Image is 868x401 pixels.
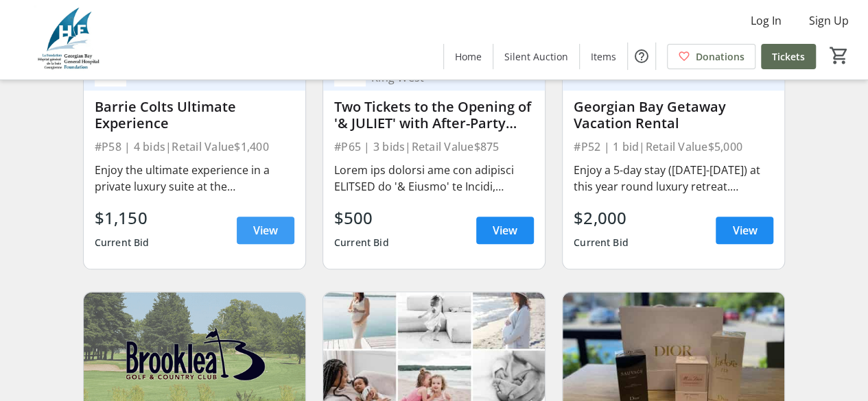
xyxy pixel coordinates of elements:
[95,230,150,255] div: Current Bid
[476,217,534,244] a: View
[95,137,294,156] div: #P58 | 4 bids | Retail Value $1,400
[334,206,389,230] div: $500
[455,49,482,64] span: Home
[574,99,773,132] div: Georgian Bay Getaway Vacation Rental
[574,137,773,156] div: #P52 | 1 bid | Retail Value $5,000
[591,49,616,64] span: Items
[334,230,389,255] div: Current Bid
[580,44,627,69] a: Items
[504,49,568,64] span: Silent Auction
[493,44,579,69] a: Silent Auction
[493,222,517,239] span: View
[334,137,534,156] div: #P65 | 3 bids | Retail Value $875
[334,99,534,132] div: Two Tickets to the Opening of '& JULIET' with After-Party Access + Hotel Stay at [GEOGRAPHIC_DATA]
[95,99,294,132] div: Barrie Colts Ultimate Experience
[574,230,629,255] div: Current Bid
[237,217,294,244] a: View
[740,10,793,32] button: Log In
[95,206,150,230] div: $1,150
[696,49,744,64] span: Donations
[95,162,294,195] div: Enjoy the ultimate experience in a private luxury suite at the [PERSON_NAME][GEOGRAPHIC_DATA], wa...
[751,12,782,29] span: Log In
[628,42,655,70] button: Help
[253,222,278,239] span: View
[827,43,852,68] button: Cart
[716,217,773,244] a: View
[8,5,130,74] img: Georgian Bay General Hospital Foundation's Logo
[732,222,757,239] span: View
[761,44,816,69] a: Tickets
[334,162,534,195] div: Lorem ips dolorsi ame con adipisci ELITSED do '& Eiusmo' te Incidi, Utlabore 48et (dolorem) al en...
[444,44,493,69] a: Home
[798,10,860,32] button: Sign Up
[772,49,805,64] span: Tickets
[809,12,849,29] span: Sign Up
[574,206,629,230] div: $2,000
[574,162,773,195] div: Enjoy a 5-day stay ([DATE]-[DATE]) at this year round luxury retreat. Furnished and designed for ...
[667,44,755,69] a: Donations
